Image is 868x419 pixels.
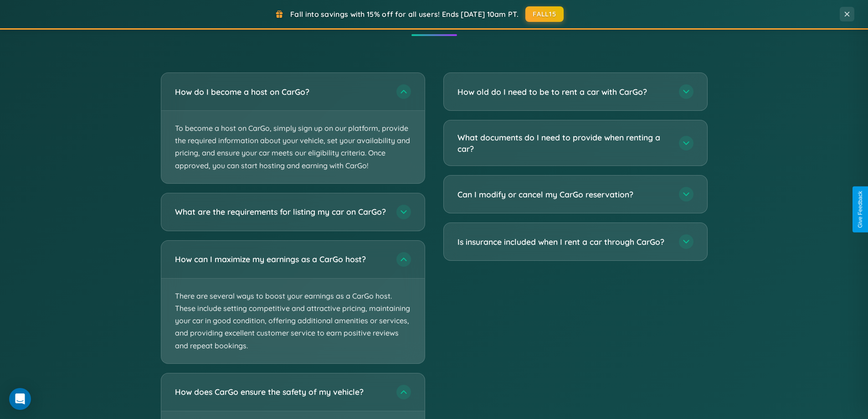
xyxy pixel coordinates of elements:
h3: Can I modify or cancel my CarGo reservation? [457,189,670,200]
h3: Is insurance included when I rent a car through CarGo? [457,236,670,248]
h3: What are the requirements for listing my car on CarGo? [175,206,387,217]
div: Give Feedback [857,191,863,228]
p: To become a host on CarGo, simply sign up on our platform, provide the required information about... [161,111,425,183]
span: Fall into savings with 15% off for all users! Ends [DATE] 10am PT. [290,10,519,19]
button: FALL15 [525,6,564,22]
h3: How does CarGo ensure the safety of my vehicle? [175,386,387,398]
h3: What documents do I need to provide when renting a car? [457,132,670,154]
div: Open Intercom Messenger [9,388,31,410]
h3: How can I maximize my earnings as a CarGo host? [175,253,387,265]
h3: How do I become a host on CarGo? [175,86,387,98]
h3: How old do I need to be to rent a car with CarGo? [457,86,670,98]
p: There are several ways to boost your earnings as a CarGo host. These include setting competitive ... [161,279,425,363]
